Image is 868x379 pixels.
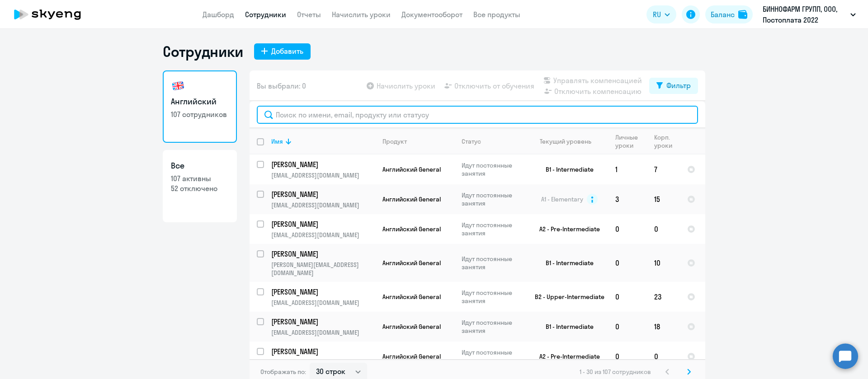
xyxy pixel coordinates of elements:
[763,4,847,25] p: БИННОФАРМ ГРУПП, ООО, Постоплата 2022
[163,150,237,222] a: Все107 активны52 отключено
[540,137,591,145] div: Текущий уровень
[271,159,375,169] a: [PERSON_NAME]
[646,5,676,23] button: RU
[382,323,441,331] span: Английский General
[524,312,608,342] td: B1 - Intermediate
[462,255,524,271] p: Идут постоянные занятия
[271,201,375,209] p: [EMAIL_ADDRESS][DOMAIN_NAME]
[653,9,661,20] span: RU
[245,10,286,19] a: Сотрудники
[271,249,373,259] p: [PERSON_NAME]
[382,137,407,145] div: Продукт
[382,195,441,203] span: Английский General
[649,78,698,94] button: Фильтр
[332,10,391,19] a: Начислить уроки
[647,342,680,371] td: 0
[171,109,229,119] p: 107 сотрудников
[608,214,647,244] td: 0
[382,259,441,267] span: Английский General
[271,346,375,356] a: [PERSON_NAME]
[257,80,306,91] span: Вы выбрали: 0
[738,10,747,19] img: balance
[271,219,375,229] a: [PERSON_NAME]
[382,352,441,360] span: Английский General
[163,70,237,143] a: Английский107 сотрудников
[647,244,680,282] td: 10
[647,154,680,184] td: 7
[647,184,680,214] td: 15
[580,368,651,376] span: 1 - 30 из 107 сотрудников
[271,219,373,229] p: [PERSON_NAME]
[271,249,375,259] a: [PERSON_NAME]
[666,80,691,91] div: Фильтр
[171,79,185,93] img: english
[271,287,375,297] a: [PERSON_NAME]
[462,137,481,145] div: Статус
[271,358,375,366] p: [EMAIL_ADDRESS][DOMAIN_NAME]
[382,293,441,301] span: Английский General
[271,231,375,239] p: [EMAIL_ADDRESS][DOMAIN_NAME]
[271,328,375,337] p: [EMAIL_ADDRESS][DOMAIN_NAME]
[608,154,647,184] td: 1
[271,261,375,277] p: [PERSON_NAME][EMAIL_ADDRESS][DOMAIN_NAME]
[163,42,243,61] h1: Сотрудники
[608,184,647,214] td: 3
[462,221,524,237] p: Идут постоянные занятия
[462,348,524,365] p: Идут постоянные занятия
[271,189,373,199] p: [PERSON_NAME]
[271,159,373,169] p: [PERSON_NAME]
[271,299,375,307] p: [EMAIL_ADDRESS][DOMAIN_NAME]
[615,133,646,150] div: Личные уроки
[608,282,647,312] td: 0
[271,189,375,199] a: [PERSON_NAME]
[473,10,520,19] a: Все продукты
[401,10,462,19] a: Документооборот
[297,10,321,19] a: Отчеты
[531,137,608,145] div: Текущий уровень
[462,191,524,207] p: Идут постоянные занятия
[524,244,608,282] td: B1 - Intermediate
[271,46,303,56] div: Добавить
[608,244,647,282] td: 0
[382,165,441,173] span: Английский General
[271,137,283,145] div: Имя
[541,195,583,203] span: A1 - Elementary
[271,346,373,356] p: [PERSON_NAME]
[271,171,375,179] p: [EMAIL_ADDRESS][DOMAIN_NAME]
[524,282,608,312] td: B2 - Upper-Intermediate
[271,317,373,327] p: [PERSON_NAME]
[257,106,698,124] input: Поиск по имени, email, продукту или статусу
[608,312,647,342] td: 0
[647,214,680,244] td: 0
[271,137,375,145] div: Имя
[705,5,753,23] button: Балансbalance
[462,161,524,178] p: Идут постоянные занятия
[524,154,608,184] td: B1 - Intermediate
[524,342,608,371] td: A2 - Pre-Intermediate
[647,282,680,312] td: 23
[654,133,679,150] div: Корп. уроки
[462,318,524,335] p: Идут постоянные занятия
[271,317,375,327] a: [PERSON_NAME]
[171,96,229,108] h3: Английский
[462,289,524,305] p: Идут постоянные занятия
[647,312,680,342] td: 18
[171,183,229,193] p: 52 отключено
[171,173,229,183] p: 107 активны
[711,9,735,20] div: Баланс
[524,214,608,244] td: A2 - Pre-Intermediate
[171,160,229,172] h3: Все
[758,4,860,25] button: БИННОФАРМ ГРУПП, ООО, Постоплата 2022
[260,368,306,376] span: Отображать по:
[254,43,311,60] button: Добавить
[203,10,234,19] a: Дашборд
[382,225,441,233] span: Английский General
[608,342,647,371] td: 0
[271,287,373,297] p: [PERSON_NAME]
